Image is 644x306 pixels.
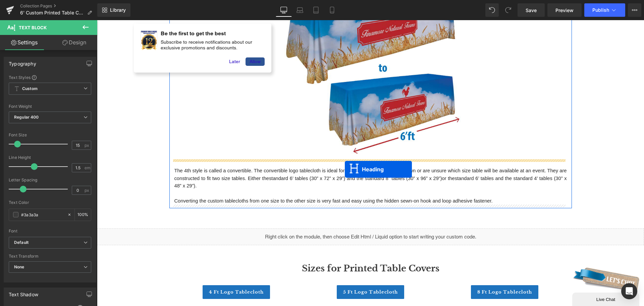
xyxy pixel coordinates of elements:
[374,265,441,279] a: 8 Ft logo Tablecloth
[240,265,307,279] a: 5 Ft logo Tablecloth
[308,3,324,17] a: Tablet
[9,254,91,259] div: Text Transform
[149,37,168,46] a: Allow
[485,3,499,17] button: Undo
[14,240,29,246] i: Default
[5,6,62,11] div: Live Chat
[85,166,90,170] span: em
[473,230,544,286] iframe: chat widget
[50,35,99,50] a: Design
[292,3,308,17] a: Laptop
[9,75,91,80] div: Text Styles
[9,155,91,160] div: Line Height
[9,57,36,67] div: Typography
[44,10,60,30] img: Logo
[547,3,582,17] a: Preview
[9,178,91,182] div: Letter Spacing
[9,133,91,137] div: Font Size
[9,104,91,109] div: Font Weight
[621,283,637,299] div: Open Intercom Messenger
[77,178,396,183] span: Converting the custom tablecloths from one size to the other size is very fast and easy using the...
[75,209,91,221] div: %
[9,229,91,233] div: Font
[77,148,471,168] span: The 4th style is called a convertible. The convertible logo tablecloth is ideal for exhibitors an...
[324,3,340,17] a: Mobile
[592,7,609,13] span: Publish
[112,269,167,275] span: 4 Ft logo Tablecloth
[380,269,435,275] span: 8 Ft logo Tablecloth
[85,188,90,192] span: px
[97,3,130,17] a: New Library
[526,7,537,14] span: Save
[106,265,173,279] a: 4 Ft logo Tablecloth
[14,115,39,120] b: Regular 400
[110,7,126,13] span: Library
[172,156,345,161] a: standard 6’ tables (30” x 72” x 29”) and the standard 8” tables (30” x 96” x 29”)
[20,10,85,15] span: 6' Custom Printed Table Covers
[501,3,515,17] button: Redo
[64,19,168,31] div: Subscribe to receive notifications about our exclusive promotions and discounts.
[14,264,24,269] b: None
[9,288,38,297] div: Text Shadow
[20,3,97,9] a: Collection Pages
[22,86,38,92] b: Custom
[628,3,641,17] button: More
[555,7,574,14] span: Preview
[64,10,168,16] div: Be the first to get the best
[9,200,91,205] div: Text Color
[246,269,301,275] span: 5 Ft logo Tablecloth
[3,3,73,53] img: Chat attention grabber
[85,143,90,147] span: px
[276,3,292,17] a: Desktop
[21,211,64,218] input: Color
[19,25,47,30] span: Text Block
[584,3,625,17] button: Publish
[128,37,147,46] a: Later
